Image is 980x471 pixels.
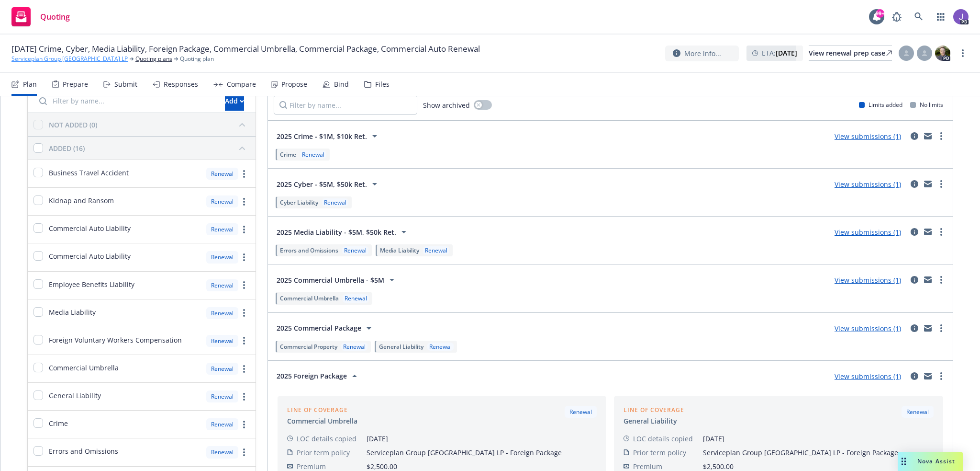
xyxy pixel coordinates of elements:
[297,434,356,444] span: LOC details copied
[280,343,337,351] span: Commercial Property
[835,180,901,189] a: View submissions (1)
[49,446,118,456] span: Errors and Omissions
[922,322,934,334] a: mail
[762,48,797,58] span: ETA :
[238,363,250,375] a: more
[281,80,307,88] div: Propose
[49,195,114,206] span: Kidnap and Ransom
[49,140,250,156] button: ADDED (16)
[63,80,88,88] div: Prepare
[953,9,969,24] img: photo
[280,198,318,207] span: Cyber Liability
[274,126,383,146] button: 2025 Crime - $1M, $10k Ret.
[922,226,934,238] a: mail
[33,92,219,111] input: Filter by name...
[922,178,934,190] a: mail
[287,406,357,414] div: Line of coverage
[633,448,686,458] span: Prior term policy
[164,80,198,88] div: Responses
[206,363,238,375] div: Renewal
[180,55,214,63] span: Quoting plan
[935,274,947,286] a: more
[898,452,910,471] div: Drag to move
[423,246,449,254] div: Renewal
[624,406,684,414] div: Line of coverage
[238,447,250,458] a: more
[322,198,348,207] div: Renewal
[703,462,734,471] span: $2,500.00
[835,276,901,285] a: View submissions (1)
[809,46,892,61] a: View renewal prep case
[49,279,134,289] span: Employee Benefits Liability
[274,174,383,194] button: 2025 Cyber - $5M, $50k Ret.
[277,275,384,285] span: 2025 Commercial Umbrella - $5M
[379,343,423,351] span: General Liability
[274,270,401,289] button: 2025 Commercial Umbrella - $5M
[665,46,739,61] button: More info...
[49,391,101,401] span: General Liability
[909,178,920,190] a: circleInformation
[225,92,244,111] button: Add
[902,406,934,418] div: Renewal
[49,117,250,132] button: NOT ADDED (0)
[238,335,250,346] a: more
[935,226,947,238] a: more
[238,391,250,402] a: more
[835,132,901,141] a: View submissions (1)
[835,324,901,333] a: View submissions (1)
[49,418,68,428] span: Crime
[935,178,947,190] a: more
[367,462,397,471] span: $2,500.00
[114,80,137,88] div: Submit
[835,372,901,381] a: View submissions (1)
[277,131,367,141] span: 2025 Crime - $1M, $10k Ret.
[367,434,597,444] span: [DATE]
[917,457,955,465] span: Nova Assist
[922,274,934,286] a: mail
[227,80,256,88] div: Compare
[49,363,119,373] span: Commercial Umbrella
[565,406,597,418] div: Renewal
[135,55,172,63] a: Quoting plans
[367,448,597,458] span: Serviceplan Group [GEOGRAPHIC_DATA] LP - Foreign Package
[835,228,901,237] a: View submissions (1)
[11,43,480,55] span: [DATE] Crime, Cyber, Media Liability, Foreign Package, Commercial Umbrella, Commercial Package, C...
[280,150,296,159] span: Crime
[206,251,238,263] div: Renewal
[238,279,250,291] a: more
[423,100,470,110] span: Show archived
[49,143,85,153] div: ADDED (16)
[922,130,934,142] a: mail
[206,391,238,402] div: Renewal
[225,92,244,110] div: Add
[49,168,129,178] span: Business Travel Accident
[206,307,238,319] div: Renewal
[910,101,943,109] div: No limits
[49,335,182,345] span: Foreign Voluntary Workers Compensation
[49,251,131,261] span: Commercial Auto Liability
[11,55,128,63] a: Serviceplan Group [GEOGRAPHIC_DATA] LP
[909,7,928,26] a: Search
[334,80,349,88] div: Bind
[49,307,96,317] span: Media Liability
[859,101,902,109] div: Limits added
[876,9,884,18] div: 99+
[40,13,70,21] span: Quoting
[776,48,797,57] strong: [DATE]
[8,3,74,30] a: Quoting
[277,227,396,237] span: 2025 Media Liability - $5M, $50k Ret.
[684,48,721,58] span: More info...
[206,335,238,347] div: Renewal
[206,223,238,235] div: Renewal
[206,279,238,291] div: Renewal
[280,294,339,302] span: Commercial Umbrella
[909,130,920,142] a: circleInformation
[277,371,347,381] span: 2025 Foreign Package
[287,416,357,426] div: Commercial Umbrella
[909,370,920,382] a: circleInformation
[297,448,350,458] span: Prior term policy
[898,452,963,471] button: Nova Assist
[206,446,238,458] div: Renewal
[238,224,250,235] a: more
